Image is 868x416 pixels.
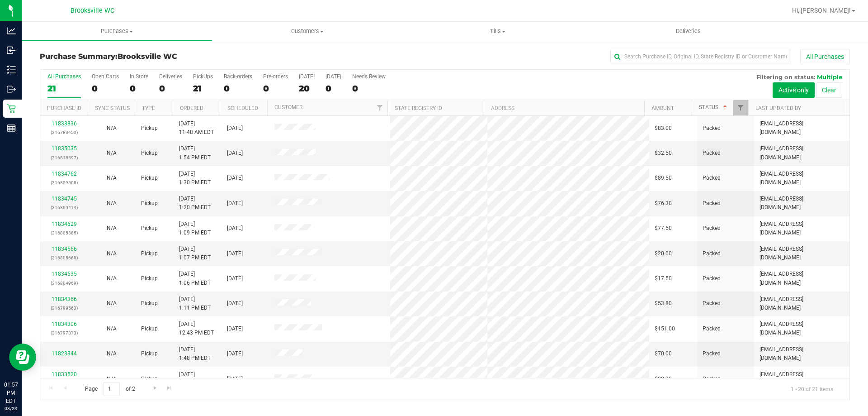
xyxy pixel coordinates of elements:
[179,345,211,363] span: [DATE] 1:48 PM EDT
[46,128,82,137] p: (316783450)
[159,73,182,80] div: Deliveries
[403,27,592,35] span: Tills
[141,249,158,258] span: Pickup
[107,124,117,133] button: N/A
[22,22,212,41] a: Purchases
[141,349,158,358] span: Pickup
[664,27,713,35] span: Deliveries
[180,105,203,111] a: Ordered
[7,65,16,74] inline-svg: Inventory
[141,299,158,308] span: Pickup
[655,349,672,358] span: $70.00
[352,73,386,80] div: Needs Review
[107,174,117,182] button: N/A
[227,325,243,333] span: [DATE]
[227,105,258,111] a: Scheduled
[227,174,243,182] span: [DATE]
[7,46,16,55] inline-svg: Inbound
[107,349,117,358] button: N/A
[227,199,243,208] span: [DATE]
[773,82,815,98] button: Active only
[179,270,211,287] span: [DATE] 1:06 PM EDT
[755,105,801,111] a: Last Updated By
[141,199,158,208] span: Pickup
[759,144,844,162] span: [EMAIL_ADDRESS][DOMAIN_NAME]
[703,149,721,158] span: Packed
[733,100,748,115] a: Filter
[402,22,593,41] a: Tills
[104,382,120,396] input: 1
[227,349,243,358] span: [DATE]
[703,299,721,308] span: Packed
[95,105,130,111] a: Sync Status
[46,304,82,312] p: (316799563)
[593,22,783,41] a: Deliveries
[212,27,402,35] span: Customers
[107,375,117,383] button: N/A
[816,82,842,98] button: Clear
[107,125,117,131] span: Not Applicable
[107,250,117,257] span: Not Applicable
[325,83,341,94] div: 0
[227,249,243,258] span: [DATE]
[52,246,77,252] a: 11834566
[703,375,721,383] span: Packed
[141,325,158,333] span: Pickup
[7,26,16,35] inline-svg: Analytics
[46,229,82,237] p: (316805385)
[77,382,142,396] span: Page of 2
[783,382,840,396] span: 1 - 20 of 21 items
[148,382,161,394] a: Go to the next page
[107,350,117,357] span: Not Applicable
[759,370,844,387] span: [EMAIL_ADDRESS][DOMAIN_NAME]
[655,375,672,383] span: $20.30
[107,224,117,233] button: N/A
[703,124,721,133] span: Packed
[7,85,16,94] inline-svg: Outbound
[227,375,243,383] span: [DATE]
[651,105,674,111] a: Amount
[92,83,119,94] div: 0
[71,7,114,14] span: Brooksville WC
[52,371,77,378] a: 11833520
[107,149,117,158] button: N/A
[655,174,672,182] span: $89.50
[47,105,81,111] a: Purchase ID
[52,145,77,152] a: 11835035
[4,381,18,405] p: 01:57 PM EDT
[107,175,117,181] span: Not Applicable
[179,370,214,387] span: [DATE] 11:02 AM EDT
[4,405,18,412] p: 08/23
[179,120,214,137] span: [DATE] 11:48 AM EDT
[703,349,721,358] span: Packed
[179,320,214,337] span: [DATE] 12:43 PM EDT
[703,274,721,283] span: Packed
[52,120,77,127] a: 11833836
[163,382,176,394] a: Go to the last page
[299,83,315,94] div: 20
[107,325,117,333] button: N/A
[141,375,158,383] span: Pickup
[274,104,302,110] a: Customer
[756,73,815,81] span: Filtering on status:
[52,221,77,227] a: 11834629
[22,27,212,35] span: Purchases
[107,299,117,308] button: N/A
[759,345,844,363] span: [EMAIL_ADDRESS][DOMAIN_NAME]
[52,271,77,277] a: 11834535
[759,170,844,187] span: [EMAIL_ADDRESS][DOMAIN_NAME]
[759,295,844,312] span: [EMAIL_ADDRESS][DOMAIN_NAME]
[179,220,211,237] span: [DATE] 1:09 PM EDT
[703,224,721,233] span: Packed
[107,199,117,208] button: N/A
[655,274,672,283] span: $17.50
[227,149,243,158] span: [DATE]
[759,220,844,237] span: [EMAIL_ADDRESS][DOMAIN_NAME]
[299,73,315,80] div: [DATE]
[107,150,117,156] span: Not Applicable
[484,100,644,116] th: Address
[212,22,402,41] a: Customers
[118,52,177,61] span: Brooksville WC
[703,325,721,333] span: Packed
[46,253,82,262] p: (316805668)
